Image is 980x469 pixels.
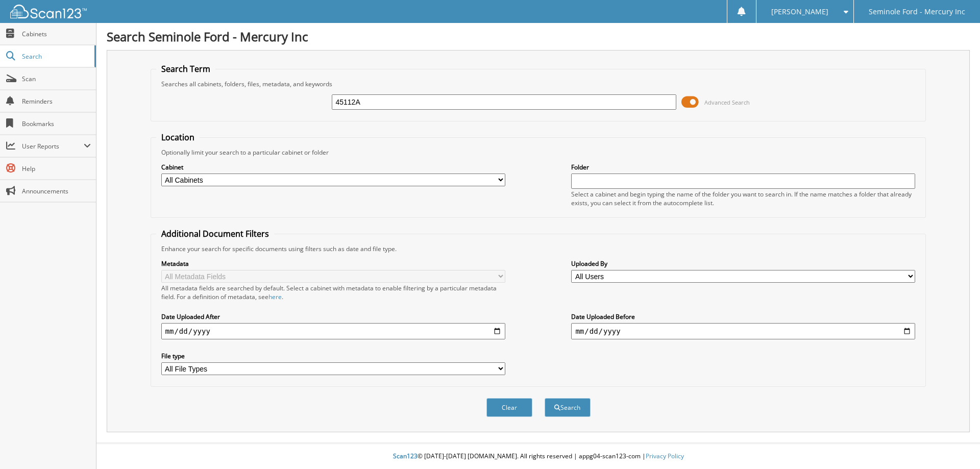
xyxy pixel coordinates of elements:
span: Scan123 [393,452,418,460]
label: Date Uploaded After [161,312,505,321]
div: © [DATE]-[DATE] [DOMAIN_NAME]. All rights reserved | appg04-scan123-com | [96,444,980,469]
button: Clear [486,398,532,417]
span: Announcements [22,187,91,195]
iframe: Chat Widget [929,420,980,469]
span: Reminders [22,97,91,106]
span: User Reports [22,142,84,151]
label: Uploaded By [571,259,915,268]
button: Search [545,398,591,417]
label: Date Uploaded Before [571,312,915,321]
span: Seminole Ford - Mercury Inc [869,9,965,15]
div: Select a cabinet and begin typing the name of the folder you want to search in. If the name match... [571,190,915,207]
a: here [268,292,282,301]
input: end [571,323,915,339]
span: Help [22,164,91,173]
span: Scan [22,75,91,83]
input: start [161,323,505,339]
div: Enhance your search for specific documents using filters such as date and file type. [156,244,921,253]
label: File type [161,352,505,360]
img: scan123-logo-white.svg [10,5,87,18]
div: Searches all cabinets, folders, files, metadata, and keywords [156,80,921,88]
span: Advanced Search [704,98,750,106]
a: Privacy Policy [646,452,684,460]
span: Cabinets [22,30,91,38]
legend: Additional Document Filters [156,228,274,239]
div: Optionally limit your search to a particular cabinet or folder [156,148,921,157]
span: Bookmarks [22,119,91,128]
label: Cabinet [161,163,505,171]
span: [PERSON_NAME] [771,9,828,15]
legend: Search Term [156,63,215,75]
label: Metadata [161,259,505,268]
span: Search [22,52,89,61]
label: Folder [571,163,915,171]
div: All metadata fields are searched by default. Select a cabinet with metadata to enable filtering b... [161,284,505,301]
h1: Search Seminole Ford - Mercury Inc [107,28,970,45]
legend: Location [156,132,200,143]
